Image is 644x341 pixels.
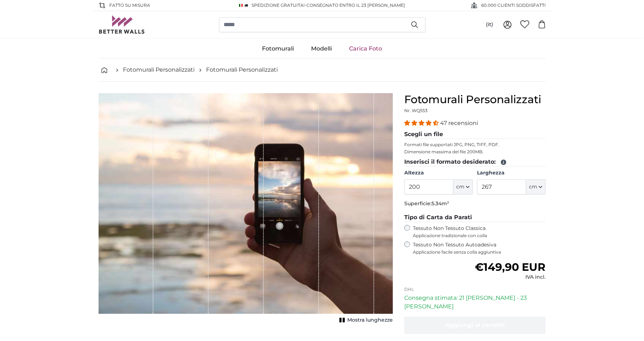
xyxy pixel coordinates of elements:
[413,233,546,239] span: Applicazione tradizionale con colla
[347,317,393,324] span: Mostra lunghezze
[404,142,546,148] p: Formati file supportati JPG, PNG, TIFF, PDF.
[306,3,405,8] span: Consegnato entro il 23 [PERSON_NAME]
[526,179,545,194] button: cm
[404,108,428,113] span: Nr. WQ553
[440,120,478,126] span: 47 recensioni
[481,2,546,9] span: 60.000 CLIENTI SODDISFATTI
[431,200,449,207] span: 5.34m²
[404,158,546,167] legend: Inserisci il formato desiderato:
[404,317,546,334] button: Aggiungi al carrello
[252,3,305,8] span: Spedizione GRATUITA!
[404,149,546,155] p: Dimensione massima del file 200MB.
[404,294,546,311] p: Consegna stimata: 21 [PERSON_NAME] - 23 [PERSON_NAME]
[413,225,546,239] label: Tessuto Non Tessuto Classica
[99,93,393,325] div: 1 of 1
[206,66,278,74] a: Fotomurali Personalizzati
[477,169,545,177] label: Larghezza
[123,66,195,74] a: Fotomurali Personalizzati
[99,58,546,82] nav: breadcrumbs
[480,18,499,31] button: (it)
[529,183,537,191] span: cm
[337,315,393,325] button: Mostra lunghezze
[404,169,473,177] label: Altezza
[253,39,302,58] a: Fotomurali
[404,130,546,139] legend: Scegli un file
[404,200,546,207] p: Superficie:
[456,183,464,191] span: cm
[239,4,243,7] img: Italia
[99,15,145,34] img: Betterwalls
[475,260,545,274] span: €149,90 EUR
[305,3,405,8] span: -
[340,39,391,58] a: Carica Foto
[453,179,473,194] button: cm
[404,120,440,126] span: 4.38 stars
[109,2,150,9] span: Fatto su misura
[475,274,545,281] div: IVA incl.
[404,93,546,106] h1: Fotomurali Personalizzati
[413,241,546,255] label: Tessuto Non Tessuto Autoadesiva
[302,39,340,58] a: Modelli
[445,322,505,328] span: Aggiungi al carrello
[404,287,546,292] p: DHL
[413,249,546,255] span: Applicazione facile senza colla aggiuntiva
[404,213,546,222] legend: Tipo di Carta da Parati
